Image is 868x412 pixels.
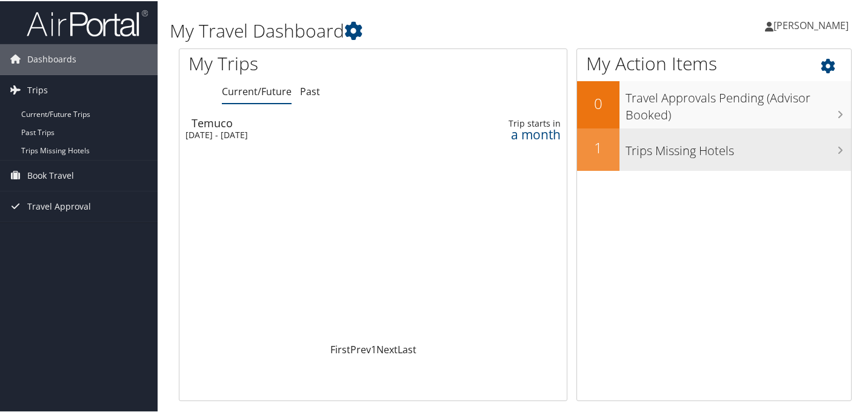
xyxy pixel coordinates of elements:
[350,342,371,355] a: Prev
[577,50,851,75] h1: My Action Items
[626,135,851,158] h3: Trips Missing Hotels
[300,84,320,97] a: Past
[27,74,48,104] span: Trips
[170,17,630,42] h1: My Travel Dashboard
[192,116,439,127] div: Temuco
[189,50,396,75] h1: My Trips
[577,80,851,127] a: 0Travel Approvals Pending (Advisor Booked)
[476,128,561,139] div: a month
[371,342,376,355] a: 1
[577,127,851,170] a: 1Trips Missing Hotels
[330,342,350,355] a: First
[476,117,561,128] div: Trip starts in
[185,128,433,139] div: [DATE] - [DATE]
[765,6,861,42] a: [PERSON_NAME]
[398,342,416,355] a: Last
[577,136,619,157] h2: 1
[27,43,76,73] span: Dashboards
[222,84,292,97] a: Current/Future
[376,342,398,355] a: Next
[577,92,619,113] h2: 0
[27,159,74,190] span: Book Travel
[27,190,91,221] span: Travel Approval
[27,8,148,36] img: airportal-logo.png
[626,82,851,122] h3: Travel Approvals Pending (Advisor Booked)
[773,18,849,31] span: [PERSON_NAME]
